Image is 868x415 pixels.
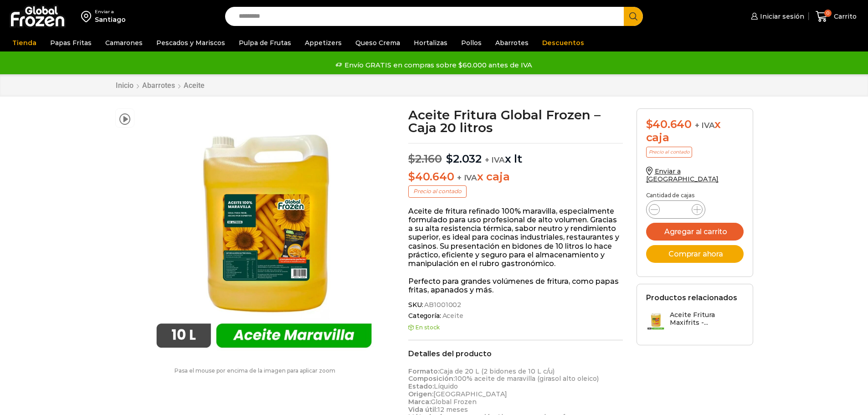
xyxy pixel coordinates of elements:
h1: Aceite Fritura Global Frozen – Caja 20 litros [408,108,623,134]
strong: Marca: [408,398,431,406]
bdi: 40.640 [408,170,454,183]
strong: Formato: [408,367,439,375]
button: Comprar ahora [646,245,744,263]
a: Descuentos [538,34,589,51]
span: + IVA [457,173,477,182]
strong: Origen: [408,390,433,398]
span: $ [408,152,415,165]
a: Pulpa de Frutas [234,34,296,51]
p: Cantidad de cajas [646,192,744,199]
p: En stock [408,324,623,331]
a: Pollos [457,34,486,51]
a: Enviar a [GEOGRAPHIC_DATA] [646,167,719,183]
span: AB1001002 [423,301,461,309]
strong: Estado: [408,382,434,390]
a: Papas Fritas [46,34,96,51]
strong: Composición: [408,374,455,383]
a: 0 Carrito [813,6,859,27]
a: Inicio [115,81,134,90]
p: Pasa el mouse por encima de la imagen para aplicar zoom [115,368,395,374]
h2: Detalles del producto [408,349,623,358]
p: x caja [408,170,623,184]
a: Aceite [441,312,463,320]
p: Aceite de fritura refinado 100% maravilla, especialmente formulado para uso profesional de alto v... [408,207,623,268]
p: x lt [408,143,623,166]
nav: Breadcrumb [115,81,205,90]
h2: Productos relacionados [646,293,737,302]
p: Precio al contado [408,185,467,197]
div: x caja [646,118,744,144]
span: $ [408,170,415,183]
span: $ [446,152,453,165]
a: Queso Crema [351,34,405,51]
span: SKU: [408,301,623,309]
a: Abarrotes [491,34,533,51]
img: aceite maravilla [139,108,389,359]
a: Appetizers [300,34,346,51]
h3: Aceite Fritura Maxifrits -... [670,311,744,327]
span: + IVA [695,121,715,130]
span: $ [646,118,653,131]
button: Agregar al carrito [646,223,744,241]
span: Categoría: [408,312,623,320]
span: Carrito [832,12,857,21]
div: Enviar a [95,9,126,15]
bdi: 40.640 [646,118,692,131]
a: Abarrotes [142,81,175,90]
a: Hortalizas [409,34,452,51]
strong: Vida útil: [408,405,437,414]
img: address-field-icon.svg [81,9,95,24]
a: Iniciar sesión [749,7,804,26]
span: + IVA [485,155,505,164]
button: Search button [624,7,643,26]
a: Aceite Fritura Maxifrits -... [646,311,744,331]
bdi: 2.160 [408,152,442,165]
bdi: 2.032 [446,152,482,165]
a: Aceite [183,81,205,90]
input: Product quantity [667,203,684,216]
div: Santiago [95,15,126,24]
a: Tienda [8,34,41,51]
a: Pescados y Mariscos [152,34,230,51]
span: Iniciar sesión [758,12,804,21]
a: Camarones [101,34,147,51]
p: Precio al contado [646,147,692,158]
span: 0 [824,10,832,17]
p: Perfecto para grandes volúmenes de fritura, como papas fritas, apanados y más. [408,277,623,294]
